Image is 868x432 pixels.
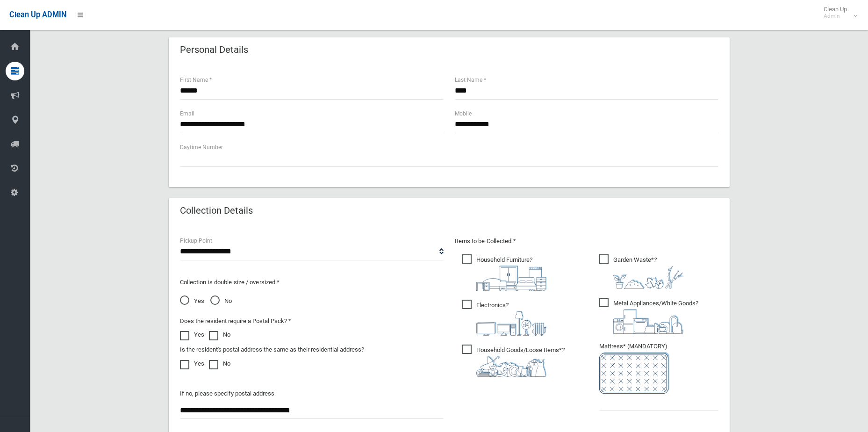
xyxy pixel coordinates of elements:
img: 4fd8a5c772b2c999c83690221e5242e0.png [613,266,683,289]
span: Household Furniture [462,254,546,291]
label: No [209,358,230,369]
p: Items to be Collected * [455,236,718,247]
span: Clean Up ADMIN [9,10,66,19]
span: Metal Appliances/White Goods [599,298,698,334]
span: Household Goods/Loose Items* [462,345,565,377]
label: Is the resident's postal address the same as their residential address? [180,344,364,355]
span: Clean Up [819,6,856,20]
label: Does the resident require a Postal Pack? * [180,316,291,327]
span: Mattress* (MANDATORY) [599,343,718,394]
img: 36c1b0289cb1767239cdd3de9e694f19.png [613,309,683,334]
label: Yes [180,358,204,369]
i: ? [476,256,546,291]
span: Electronics [462,300,546,336]
img: b13cc3517677393f34c0a387616ef184.png [476,356,546,377]
label: If no, please specify postal address [180,388,274,399]
span: Garden Waste* [599,254,683,289]
span: Yes [180,295,204,307]
label: No [209,329,230,340]
p: Collection is double size / oversized * [180,277,444,288]
header: Personal Details [169,41,259,59]
img: e7408bece873d2c1783593a074e5cb2f.png [599,352,669,394]
span: No [210,295,232,307]
img: aa9efdbe659d29b613fca23ba79d85cb.png [476,266,546,291]
img: 394712a680b73dbc3d2a6a3a7ffe5a07.png [476,311,546,336]
i: ? [613,256,683,289]
i: ? [476,302,546,336]
header: Collection Details [169,202,264,220]
small: Admin [824,13,847,20]
i: ? [613,300,698,334]
label: Yes [180,329,204,340]
i: ? [476,346,565,377]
